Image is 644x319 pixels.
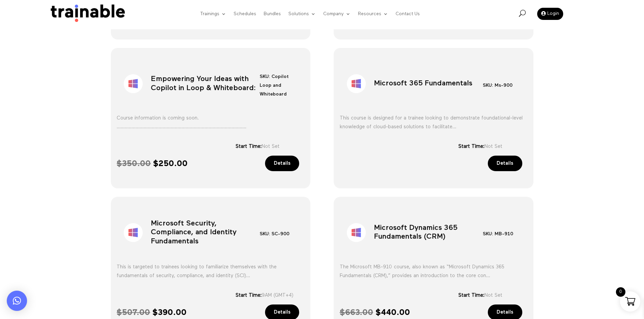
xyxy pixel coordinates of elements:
h1: Empowering Your Ideas with Copilot in Loop & Whiteboard: [151,68,260,103]
span: $ [117,309,122,317]
bdi: 440.00 [376,309,410,317]
span: Start Time: [236,293,262,298]
a: Details [265,156,300,171]
span: Start Time: [458,144,484,149]
a: Company [323,1,351,27]
span: MB-910 [495,232,513,236]
span: $ [153,160,159,168]
div: The Microsoft MB-910 course, also known as “Microsoft Dynamics 365 Fundamentals (CRM),” provides ... [340,263,527,280]
span: $ [340,309,345,317]
a: Login [537,8,563,20]
span: Copilot Loop and Whiteboard [260,74,289,97]
span: $ [152,309,158,317]
span: SKU: [260,232,270,236]
div: Not Set [458,142,527,151]
a: Details [488,156,522,171]
bdi: 663.00 [340,309,373,317]
a: Bundles [264,1,281,27]
div: This course is designed for a trainee looking to demonstrate foundational-level knowledge of clou... [340,114,527,131]
span: U [519,10,526,17]
span: SKU: [483,83,493,88]
div: 9AM (GMT+4) [236,291,305,300]
bdi: 507.00 [117,309,150,317]
span: Ms-900 [495,83,512,88]
div: Not Set [236,142,305,151]
div: Course information is coming soon. ................................................................. [117,114,304,131]
bdi: 390.00 [152,309,187,317]
h1: Microsoft 365 Fundamentals [374,68,483,103]
a: Trainings [200,1,226,27]
span: Start Time: [236,144,262,149]
div: This is targeted to trainees looking to familiarize themselves with the fundamentals of security,... [117,263,304,280]
h1: Microsoft Security, Compliance, and Identity Fundamentals [151,216,260,252]
a: Schedules [234,1,256,27]
span: Start Time: [458,293,484,298]
a: Solutions [288,1,316,27]
a: Contact Us [396,1,420,27]
bdi: 250.00 [153,160,188,168]
span: SKU: [260,74,270,79]
span: SKU: [483,232,493,236]
span: 0 [616,287,625,297]
span: SC-900 [271,232,289,236]
span: $ [117,160,122,168]
div: Not Set [458,291,527,300]
a: Resources [358,1,388,27]
bdi: 350.00 [117,160,151,168]
h1: Microsoft Dynamics 365 Fundamentals (CRM) [374,216,483,252]
span: $ [376,309,381,317]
